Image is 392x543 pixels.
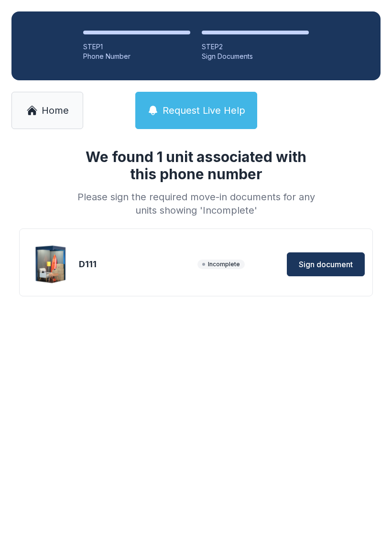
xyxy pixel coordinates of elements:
span: Request Live Help [163,104,245,117]
div: STEP 2 [202,42,309,52]
div: Please sign the required move-in documents for any units showing 'Incomplete' [74,190,318,217]
span: Home [42,104,69,117]
span: Sign document [299,259,353,270]
div: STEP 1 [83,42,190,52]
h1: We found 1 unit associated with this phone number [74,148,318,183]
div: Phone Number [83,52,190,61]
div: D111 [79,258,194,271]
div: Sign Documents [202,52,309,61]
span: Incomplete [197,260,245,269]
